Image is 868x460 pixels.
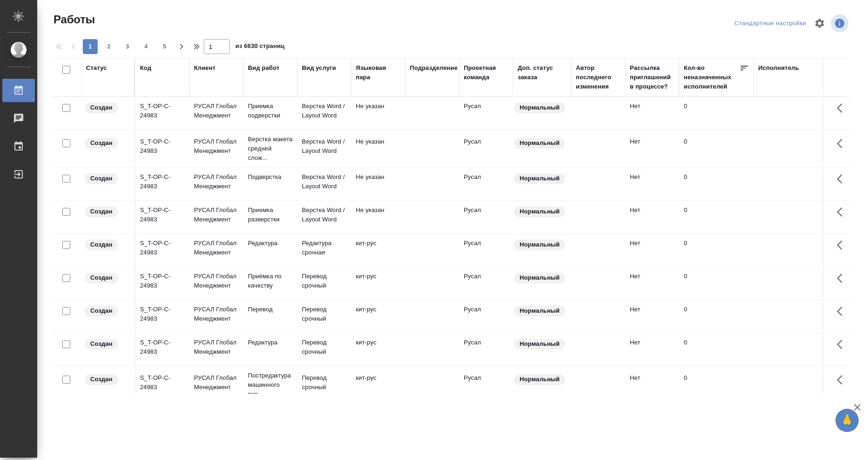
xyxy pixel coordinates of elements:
td: Нет [625,97,679,130]
div: Вид работ [248,63,280,73]
td: 0 [679,168,754,200]
button: 🙏 [835,409,859,432]
div: Заказ еще не согласован с клиентом, искать исполнителей рано [84,206,130,218]
button: Здесь прячутся важные кнопки [831,234,854,256]
div: Языковая пара [356,63,401,82]
td: кит-рус [351,234,405,267]
button: Здесь прячутся важные кнопки [831,168,854,190]
td: Нет [625,300,679,333]
div: Заказ еще не согласован с клиентом, искать исполнителей рано [84,172,130,185]
div: Заказ еще не согласован с клиентом, искать исполнителей рано [84,305,130,317]
td: Русал [459,201,513,233]
td: Русал [459,267,513,300]
div: split button [732,16,808,31]
p: РУСАЛ Глобал Менеджмент [194,172,239,191]
p: РУСАЛ Глобал Менеджмент [194,137,239,156]
button: 2 [101,39,116,54]
span: 2 [101,42,116,51]
p: РУСАЛ Глобал Менеджмент [194,272,239,290]
div: Проектная команда [464,63,508,82]
button: 3 [120,39,135,54]
span: Настроить таблицу [808,12,831,34]
p: Приемка подверстки [248,102,293,120]
div: S_T-OP-C-24983 [140,206,185,224]
p: Перевод [248,305,293,314]
td: Не указан [351,201,405,233]
p: Редактура [248,338,293,347]
button: Здесь прячутся важные кнопки [831,333,854,356]
span: 3 [120,42,135,51]
td: Русал [459,369,513,401]
td: кит-рус [351,369,405,401]
button: Здесь прячутся важные кнопки [831,201,854,223]
div: S_T-OP-C-24983 [140,137,185,156]
div: S_T-OP-C-24983 [140,239,185,257]
td: Не указан [351,97,405,130]
button: Здесь прячутся важные кнопки [831,369,854,391]
p: РУСАЛ Глобал Менеджмент [194,338,239,357]
p: Нормальный [520,306,560,316]
p: Создан [90,273,113,282]
p: Создан [90,240,113,249]
div: Кол-во неназначенных исполнителей [684,63,740,91]
p: Нормальный [520,273,560,282]
span: 5 [157,42,172,51]
div: S_T-OP-C-24983 [140,272,185,290]
p: РУСАЛ Глобал Менеджмент [194,206,239,224]
div: Заказ еще не согласован с клиентом, искать исполнителей рано [84,272,130,284]
p: Создан [90,306,113,316]
span: из 6630 страниц [235,41,285,54]
td: 0 [679,369,754,401]
p: Нормальный [520,174,560,183]
td: 0 [679,333,754,366]
div: Вид услуги [302,63,336,73]
td: 0 [679,234,754,267]
p: Редактура срочная [302,239,347,257]
td: 0 [679,97,754,130]
p: Приемка разверстки [248,206,293,224]
p: Верстка Word / Layout Word [302,102,347,120]
td: Нет [625,267,679,300]
div: Заказ еще не согласован с клиентом, искать исполнителей рано [84,239,130,251]
div: S_T-OP-C-24983 [140,373,185,392]
button: 5 [157,39,172,54]
p: Создан [90,138,113,148]
div: Подразделение [410,63,458,73]
td: Русал [459,333,513,366]
span: Работы [51,12,95,27]
td: 0 [679,132,754,165]
p: Перевод срочный [302,305,347,323]
div: Рассылка приглашений в процессе? [630,63,674,91]
td: Не указан [351,132,405,165]
td: Нет [625,234,679,267]
td: Не указан [351,168,405,200]
td: 0 [679,267,754,300]
p: Подверстка [248,172,293,182]
td: кит-рус [351,267,405,300]
p: Приёмка по качеству [248,272,293,290]
button: 4 [139,39,154,54]
p: Верстка Word / Layout Word [302,137,347,156]
div: Исполнитель [758,63,799,73]
span: 4 [139,42,154,51]
td: кит-рус [351,333,405,366]
p: Верстка макета средней слож... [248,135,293,163]
div: Заказ еще не согласован с клиентом, искать исполнителей рано [84,102,130,114]
p: Нормальный [520,138,560,148]
td: 0 [679,300,754,333]
p: Верстка Word / Layout Word [302,172,347,191]
p: Постредактура машинного пер... [248,371,293,399]
td: Нет [625,369,679,401]
td: Русал [459,234,513,267]
p: Нормальный [520,103,560,112]
p: Создан [90,339,113,349]
p: РУСАЛ Глобал Менеджмент [194,373,239,392]
button: Здесь прячутся важные кнопки [831,132,854,155]
div: S_T-OP-C-24983 [140,338,185,357]
p: Перевод срочный [302,272,347,290]
p: Нормальный [520,339,560,349]
div: Клиент [194,63,215,73]
td: Нет [625,201,679,233]
p: Перевод срочный [302,373,347,392]
p: Нормальный [520,375,560,384]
